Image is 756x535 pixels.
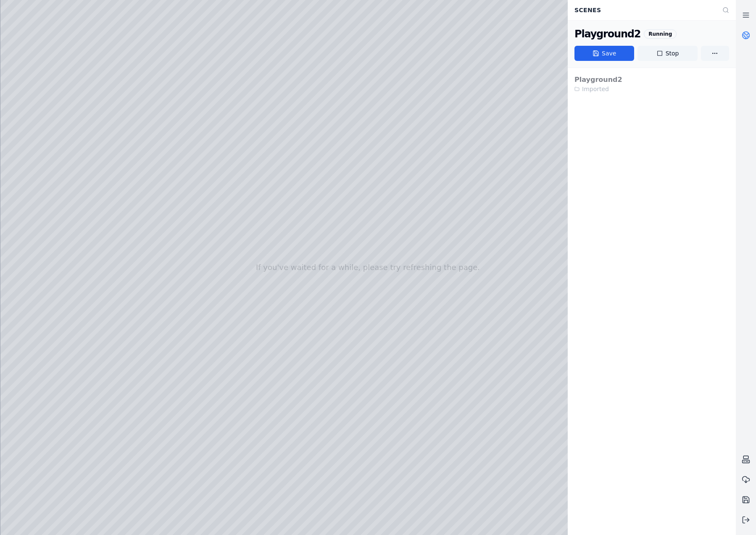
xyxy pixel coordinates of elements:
[637,46,697,61] button: Stop
[574,27,640,41] div: Playground2
[574,46,634,61] button: Save
[569,2,717,18] div: Scenes
[568,68,736,100] div: Stop or save the current scene before opening another one
[644,29,677,39] div: Running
